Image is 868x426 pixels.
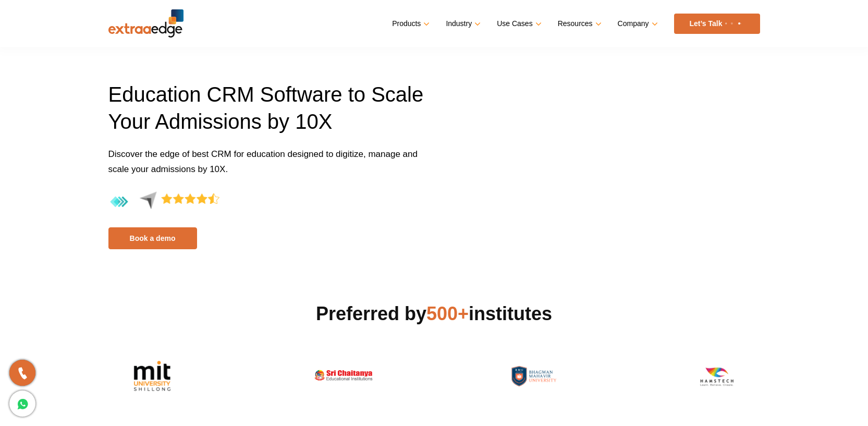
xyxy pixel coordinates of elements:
a: Company [618,16,656,31]
h1: Education CRM Software to Scale Your Admissions by 10X [108,81,426,147]
a: Use Cases [497,16,539,31]
a: Products [392,16,427,31]
a: Let’s Talk [674,14,760,34]
a: Book a demo [108,227,197,249]
h2: Preferred by institutes [108,301,760,326]
span: Discover the edge of best CRM for education designed to digitize, manage and scale your admission... [108,149,418,174]
span: 500+ [426,303,469,324]
a: Resources [558,16,600,31]
a: Industry [446,16,479,31]
img: 4.4-aggregate-rating-by-users [108,191,219,213]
